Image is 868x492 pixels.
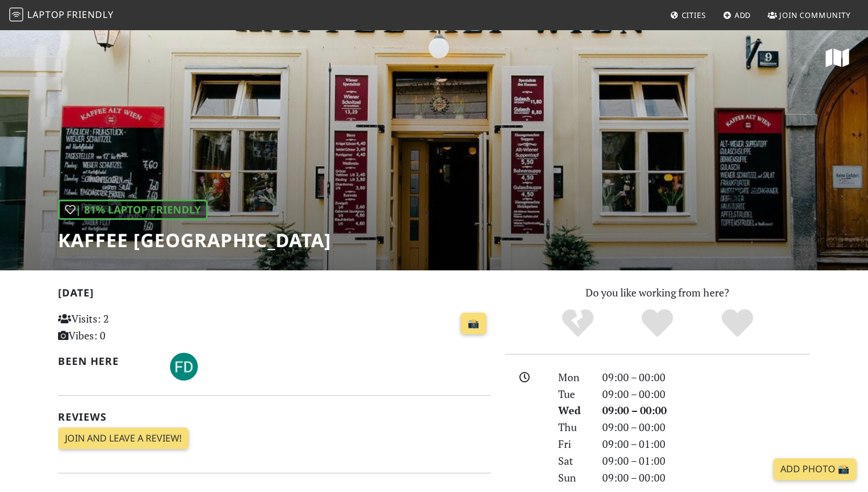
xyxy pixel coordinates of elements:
[9,8,23,21] img: LaptopFriendly
[595,453,817,469] div: 09:00 – 01:00
[551,369,595,386] div: Mon
[551,469,595,486] div: Sun
[58,287,491,303] h2: [DATE]
[595,369,817,386] div: 09:00 – 00:00
[9,5,114,26] a: LaptopFriendly LaptopFriendly
[735,10,751,20] span: Add
[461,313,486,335] a: 📸
[551,419,595,436] div: Thu
[170,359,198,372] span: FD S
[67,8,113,21] span: Friendly
[595,436,817,453] div: 09:00 – 01:00
[170,353,198,381] img: 4357-fd.jpg
[58,355,156,367] h2: Been here
[551,386,595,403] div: Tue
[697,307,777,339] div: Definitely!
[763,5,855,26] a: Join Community
[666,5,711,26] a: Cities
[595,402,817,419] div: 09:00 – 00:00
[595,386,817,403] div: 09:00 – 00:00
[718,5,756,26] a: Add
[58,229,331,251] h1: Kaffee [GEOGRAPHIC_DATA]
[58,428,189,450] a: Join and leave a review!
[595,419,817,436] div: 09:00 – 00:00
[58,200,208,220] div: | 81% Laptop Friendly
[58,310,193,344] p: Visits: 2 Vibes: 0
[617,307,697,339] div: Yes
[538,307,618,339] div: No
[551,436,595,453] div: Fri
[779,10,851,20] span: Join Community
[27,8,65,21] span: Laptop
[682,10,706,20] span: Cities
[773,458,856,480] a: Add Photo 📸
[551,453,595,469] div: Sat
[58,411,491,423] h2: Reviews
[505,284,810,301] p: Do you like working from here?
[551,402,595,419] div: Wed
[595,469,817,486] div: 09:00 – 00:00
